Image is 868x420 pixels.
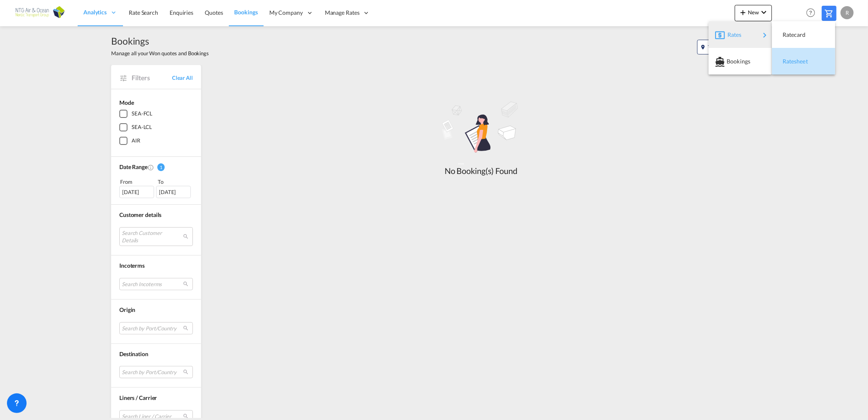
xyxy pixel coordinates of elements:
div: Ratecard [779,25,829,45]
span: Rates [727,27,737,43]
span: Ratecard [783,27,792,43]
span: Bookings [727,53,736,70]
span: Ratesheet [783,53,792,70]
div: Bookings [715,51,765,72]
button: Bookings [709,48,772,75]
md-icon: icon-chevron-right [760,30,770,40]
div: Ratesheet [779,51,829,72]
